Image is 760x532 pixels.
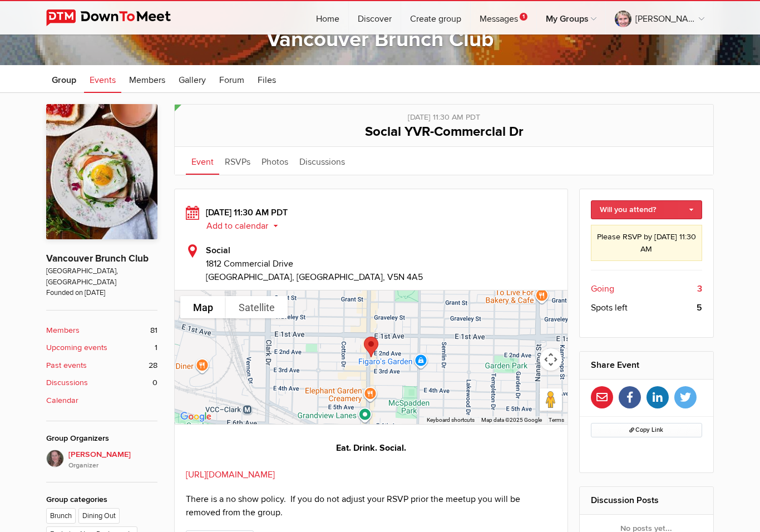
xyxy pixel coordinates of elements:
a: Photos [256,147,294,175]
span: 1 [520,13,527,21]
a: Calendar [46,395,157,407]
a: Discussion Posts [591,495,659,506]
a: Events [84,65,121,93]
a: Discussions 0 [46,377,157,389]
button: Add to calendar [206,221,287,231]
a: [PERSON_NAME]Organizer [46,450,157,471]
b: Calendar [46,395,78,407]
div: [DATE] 11:30 AM PDT [186,105,702,124]
div: Group Organizers [46,432,157,445]
a: Vancouver Brunch Club [267,27,494,52]
button: Copy Link [591,423,703,437]
span: 1 [155,342,157,354]
strong: Eat. Drink. Social. [336,442,406,454]
a: Create group [401,1,470,35]
a: Past events 28 [46,359,157,372]
button: Show satellite imagery [226,296,288,318]
a: Gallery [173,65,211,93]
span: Gallery [179,75,206,86]
a: Event [186,147,219,175]
b: Members [46,324,80,337]
span: [GEOGRAPHIC_DATA], [GEOGRAPHIC_DATA] [46,266,157,288]
img: Google [177,410,214,424]
a: Discover [349,1,401,35]
a: RSVPs [219,147,256,175]
a: [PERSON_NAME] [606,1,713,35]
span: Copy Link [629,426,663,434]
b: Past events [46,359,87,372]
span: Events [90,75,116,86]
b: 3 [697,282,702,295]
b: Upcoming events [46,342,107,354]
span: [PERSON_NAME] [68,449,157,471]
button: Map camera controls [540,348,562,371]
b: Social [206,245,230,256]
h2: Share Event [591,352,703,378]
a: Open this area in Google Maps (opens a new window) [177,410,214,424]
i: Organizer [68,461,157,471]
span: 28 [149,359,157,372]
a: Group [46,65,82,93]
a: My Groups [537,1,605,35]
b: Discussions [46,377,88,389]
button: Drag Pegman onto the map to open Street View [540,388,562,411]
span: Spots left [591,301,628,314]
span: Social YVR-Commercial Dr [365,124,524,140]
span: There is a no show policy. If you do not adjust your RSVP prior the meetup you will be removed fr... [186,494,520,518]
a: Members [124,65,171,93]
span: 81 [150,324,157,337]
div: [DATE] 11:30 AM PDT [186,206,556,233]
button: Keyboard shortcuts [427,416,475,424]
a: [URL][DOMAIN_NAME] [186,469,275,480]
img: vicki sawyer [46,450,64,467]
a: Discussions [294,147,351,175]
span: Forum [219,75,244,86]
div: Group categories [46,494,157,506]
span: Founded on [DATE] [46,288,157,298]
div: Please RSVP by [DATE] 11:30 AM [591,225,703,261]
a: Forum [214,65,250,93]
a: Will you attend? [591,200,703,219]
button: Show street map [180,296,226,318]
span: Files [258,75,276,86]
span: Map data ©2025 Google [481,417,542,423]
img: Vancouver Brunch Club [46,104,157,240]
a: Messages1 [471,1,536,35]
span: 1812 Commercial Drive [206,257,556,270]
a: Upcoming events 1 [46,342,157,354]
span: Going [591,282,614,295]
a: Vancouver Brunch Club [46,253,149,264]
a: Terms (opens in new tab) [549,417,564,423]
a: Files [252,65,282,93]
a: Home [307,1,348,35]
span: Group [52,75,76,86]
img: DownToMeet [46,9,188,26]
a: Members 81 [46,324,157,337]
span: [GEOGRAPHIC_DATA], [GEOGRAPHIC_DATA], V5N 4A5 [206,272,423,283]
span: 0 [152,377,157,389]
b: 5 [697,301,702,314]
span: Members [129,75,165,86]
